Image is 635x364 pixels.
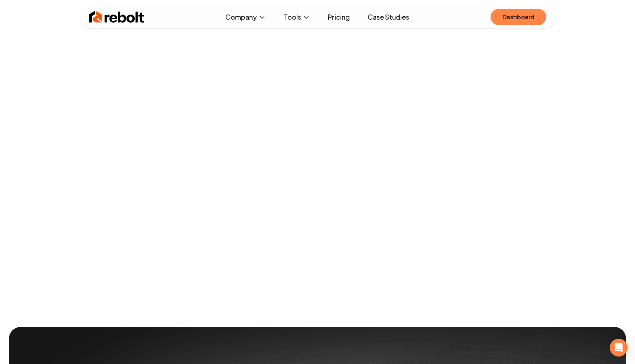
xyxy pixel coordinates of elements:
[322,10,356,24] a: Pricing
[491,9,546,25] a: Dashboard
[219,10,272,24] button: Company
[610,339,628,357] div: Open Intercom Messenger
[89,10,144,24] img: Rebolt Logo
[362,10,415,24] a: Case Studies
[278,10,316,24] button: Tools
